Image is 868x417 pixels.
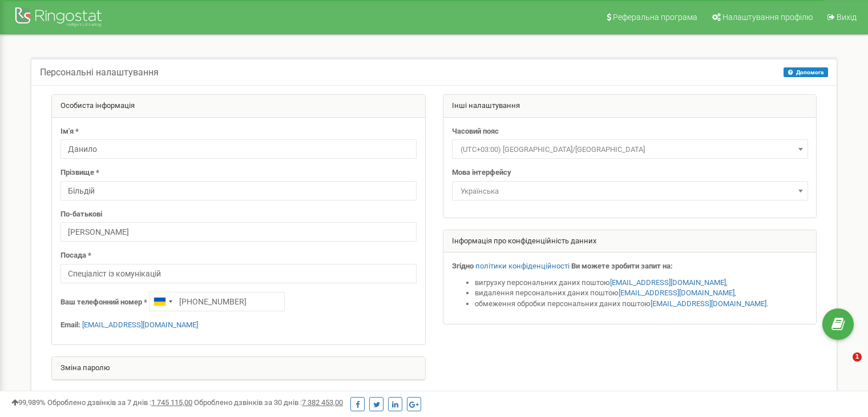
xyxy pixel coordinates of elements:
[571,262,673,270] strong: Ви можете зробити запит на:
[722,13,813,22] span: Налаштування профілю
[619,288,734,297] a: [EMAIL_ADDRESS][DOMAIN_NAME]
[456,183,804,199] span: Українська
[610,278,726,287] a: [EMAIL_ADDRESS][DOMAIN_NAME]
[60,126,79,137] label: Ім'я *
[651,299,766,308] a: [EMAIL_ADDRESS][DOMAIN_NAME]
[60,297,147,308] label: Ваш телефонний номер *
[40,67,159,78] h5: Персональні налаштування
[853,352,862,362] span: 1
[60,139,417,159] input: Ім'я
[194,398,343,407] span: Оброблено дзвінків за 30 днів :
[47,398,192,407] span: Оброблено дзвінків за 7 днів :
[452,262,474,270] strong: Згідно
[60,181,417,201] input: Прізвище
[613,13,697,22] span: Реферальна програма
[456,142,804,158] span: (UTC+03:00) Europe/Kiev
[784,67,828,77] button: Допомога
[60,167,99,178] label: Прізвище *
[452,181,808,201] span: Українська
[82,320,198,329] a: [EMAIL_ADDRESS][DOMAIN_NAME]
[11,398,46,407] span: 99,989%
[150,292,176,311] div: Telephone country code
[837,13,857,22] span: Вихід
[829,352,857,380] iframe: Intercom live chat
[302,398,343,407] u: 7 382 453,00
[475,278,808,288] li: вигрузку персональних даних поштою ,
[452,139,808,159] span: (UTC+03:00) Europe/Kiev
[475,288,808,299] li: видалення персональних даних поштою ,
[60,320,80,329] strong: Email:
[452,126,499,137] label: Часовий пояс
[443,230,817,253] div: Інформація про конфіденційність данних
[60,250,91,261] label: Посада *
[52,95,425,118] div: Особиста інформація
[475,299,808,310] li: обмеження обробки персональних даних поштою .
[475,262,570,270] a: політики конфіденційності
[60,264,417,283] input: Посада
[149,292,285,311] input: +1-800-555-55-55
[151,398,192,407] u: 1 745 115,00
[52,357,425,380] div: Зміна паролю
[60,209,102,220] label: По-батькові
[60,222,417,242] input: По-батькові
[443,95,817,118] div: Інші налаштування
[452,167,511,178] label: Мова інтерфейсу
